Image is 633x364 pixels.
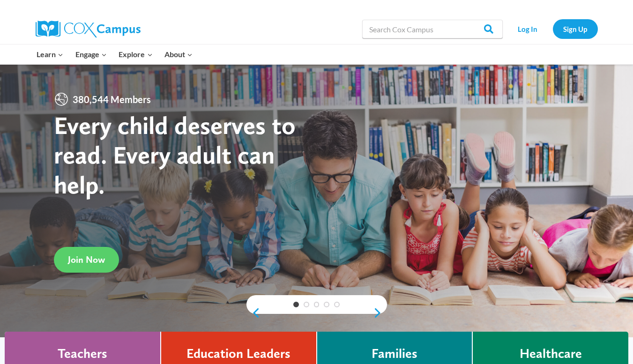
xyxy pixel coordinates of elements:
[58,346,107,362] h4: Teachers
[334,302,340,307] a: 5
[54,110,296,200] strong: Every child deserves to read. Every adult can help.
[304,302,309,307] a: 2
[507,19,548,38] a: Log In
[324,302,329,307] a: 4
[246,307,261,319] a: previous
[520,346,582,362] h4: Healthcare
[119,48,152,60] span: Explore
[54,247,119,273] a: Join Now
[75,48,107,60] span: Engage
[372,346,417,362] h4: Families
[246,304,387,322] div: content slider buttons
[68,254,105,265] span: Join Now
[36,21,141,37] img: Cox Campus
[293,302,299,307] a: 1
[186,346,290,362] h4: Education Leaders
[31,45,199,64] nav: Primary Navigation
[362,20,503,38] input: Search Cox Campus
[37,48,63,60] span: Learn
[507,19,598,38] nav: Secondary Navigation
[164,48,193,60] span: About
[373,307,387,319] a: next
[553,19,598,38] a: Sign Up
[69,92,155,107] span: 380,544 Members
[314,302,320,307] a: 3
